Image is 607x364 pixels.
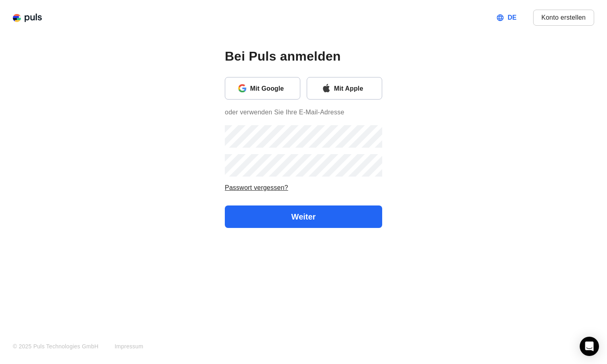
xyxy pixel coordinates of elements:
div: Mit Apple [334,83,375,94]
a: Konto erstellen [533,10,594,26]
button: Mit Apple [307,77,382,100]
div: Intercom-Nachrichtendienst öffnen [580,337,599,356]
p: oder verwenden Sie Ihre E-Mail-Adresse [225,100,382,122]
span: © 2025 Puls Technologies GmbH [13,343,98,350]
a: Passwort vergessen? [225,184,288,191]
div: Mit Google [250,83,293,94]
button: Mit Google [225,77,300,100]
h1: Bei Puls anmelden [225,48,382,64]
a: Impressum [114,343,143,350]
button: DE [490,10,525,26]
button: Weiter [225,205,382,228]
img: Puls project [13,13,42,22]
